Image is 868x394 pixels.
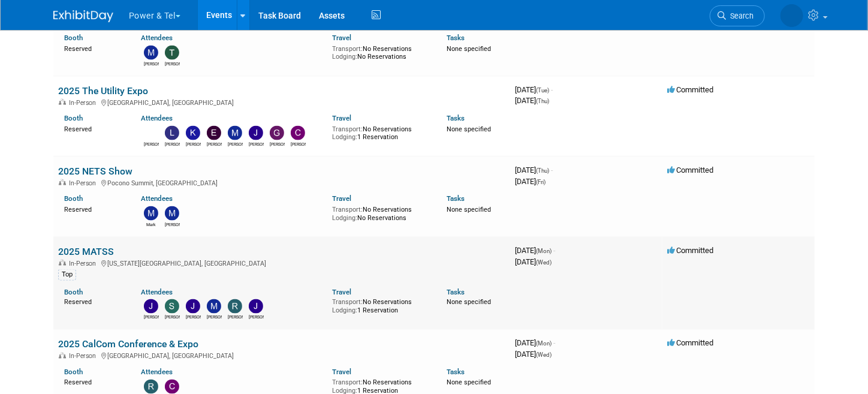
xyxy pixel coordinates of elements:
[332,114,351,122] a: Travel
[144,221,159,228] div: Mark Monteleone
[515,350,551,359] span: [DATE]
[332,214,357,222] span: Lodging:
[58,246,114,257] a: 2025 MATSS
[447,34,465,42] a: Tasks
[228,140,243,148] div: Mike Kruszewski
[59,179,66,185] img: In-Person Event
[165,206,179,221] img: Michael Mackeben
[58,351,505,360] div: [GEOGRAPHIC_DATA], [GEOGRAPHIC_DATA]
[141,34,173,42] a: Attendees
[64,34,83,42] a: Booth
[270,126,284,140] img: Greg Heard
[551,166,553,175] span: -
[165,126,179,140] img: Lydia Lott
[165,46,179,60] img: Taylor Trewyn
[144,299,158,314] img: Judd Bartley
[207,314,222,321] div: Mike Brems
[69,260,100,267] span: In-Person
[141,288,173,296] a: Attendees
[447,299,491,306] span: None specified
[186,126,200,140] img: Kevin Wilkes
[58,339,198,350] a: 2025 CalCom Conference & Expo
[165,140,180,148] div: Lydia Lott
[228,299,242,314] img: Ron Rafalzik
[332,307,357,315] span: Lodging:
[536,352,551,359] span: (Wed)
[58,166,132,177] a: 2025 NETS Show
[64,377,123,387] div: Reserved
[332,53,357,61] span: Lodging:
[536,248,551,254] span: (Mon)
[536,341,551,347] span: (Mon)
[332,206,363,213] span: Transport:
[447,368,465,377] a: Tasks
[332,34,351,42] a: Travel
[447,114,465,122] a: Tasks
[207,299,221,314] img: Mike Brems
[165,60,180,67] div: Taylor Trewyn
[536,179,545,185] span: (Fri)
[332,43,429,61] div: No Reservations No Reservations
[228,126,242,140] img: Mike Kruszewski
[332,368,351,377] a: Travel
[64,114,83,122] a: Booth
[447,288,465,296] a: Tasks
[515,85,553,94] span: [DATE]
[536,259,551,266] span: (Wed)
[228,314,243,321] div: Ron Rafalzik
[553,339,555,348] span: -
[165,380,179,394] img: Chad Smith
[536,98,549,104] span: (Thu)
[332,299,363,306] span: Transport:
[165,299,179,314] img: Scott Perkins
[144,60,159,67] div: Michael Mackeben
[165,314,180,321] div: Scott Perkins
[667,166,713,175] span: Committed
[515,166,553,175] span: [DATE]
[58,269,76,280] div: Top
[58,178,505,187] div: Pocono Summit, [GEOGRAPHIC_DATA]
[58,85,148,97] a: 2025 The Utility Expo
[667,85,713,94] span: Committed
[59,353,66,359] img: In-Person Event
[332,125,363,133] span: Transport:
[207,126,221,140] img: Edward Sudina
[144,140,159,148] div: Rob Sanders
[332,288,351,296] a: Travel
[59,99,66,105] img: In-Person Event
[58,97,505,107] div: [GEOGRAPHIC_DATA], [GEOGRAPHIC_DATA]
[291,140,306,148] div: Chris Anderson
[64,123,123,134] div: Reserved
[59,260,66,266] img: In-Person Event
[249,126,263,140] img: Jason Cook
[710,5,765,26] a: Search
[249,140,264,148] div: Jason Cook
[270,140,285,148] div: Greg Heard
[667,246,713,255] span: Committed
[64,43,123,53] div: Reserved
[291,126,305,140] img: Chris Anderson
[332,45,363,53] span: Transport:
[515,339,555,348] span: [DATE]
[64,203,123,214] div: Reserved
[515,257,551,266] span: [DATE]
[332,194,351,203] a: Travel
[207,140,222,148] div: Edward Sudina
[667,339,713,348] span: Committed
[144,314,159,321] div: Judd Bartley
[536,167,549,174] span: (Thu)
[186,314,201,321] div: Jason Cook
[726,11,754,20] span: Search
[186,140,201,148] div: Kevin Wilkes
[144,126,158,140] img: Rob Sanders
[64,368,83,377] a: Booth
[332,296,429,315] div: No Reservations 1 Reservation
[249,314,264,321] div: Jeff Danner
[165,221,180,228] div: Michael Mackeben
[536,87,549,94] span: (Tue)
[144,380,158,394] img: Robin Mayne
[64,296,123,307] div: Reserved
[332,133,357,141] span: Lodging:
[58,258,505,267] div: [US_STATE][GEOGRAPHIC_DATA], [GEOGRAPHIC_DATA]
[249,299,263,314] img: Jeff Danner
